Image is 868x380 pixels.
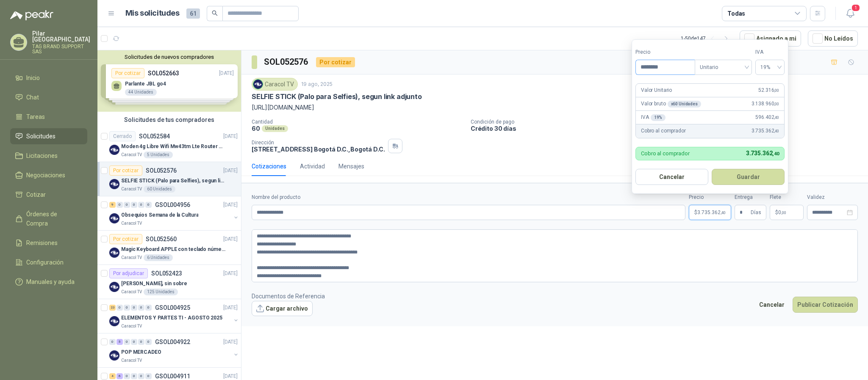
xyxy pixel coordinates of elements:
[721,210,726,215] span: ,40
[97,112,241,128] div: Solicitudes de tus compradores
[109,339,116,345] div: 0
[121,211,198,219] p: Obsequios Semana de la Cultura
[32,30,90,42] p: Pilar [GEOGRAPHIC_DATA]
[774,102,779,106] span: ,00
[109,145,119,155] img: Company Logo
[131,305,137,311] div: 0
[772,151,779,157] span: ,40
[252,162,286,171] div: Cotizaciones
[145,202,152,208] div: 0
[262,125,288,132] div: Unidades
[735,193,766,201] label: Entrega
[770,193,804,201] label: Flete
[10,187,87,203] a: Cotizar
[10,70,87,86] a: Inicio
[760,61,779,74] span: 19%
[807,193,858,201] label: Validez
[316,57,355,67] div: Por cotizar
[145,373,152,379] div: 0
[755,48,785,56] label: IVA
[223,201,238,209] p: [DATE]
[752,100,779,108] span: 3.138.960
[641,151,690,156] p: Cobro al comprador
[754,297,789,313] button: Cancelar
[774,129,779,133] span: ,40
[109,200,239,227] a: 9 0 0 0 0 0 GSOL004956[DATE] Company LogoObsequios Semana de la CulturaCaracol TV
[26,277,75,286] span: Manuales y ayuda
[668,101,701,107] div: x 60 Unidades
[781,210,786,215] span: ,00
[10,167,87,183] a: Negociaciones
[252,140,385,146] p: Dirección
[26,171,65,180] span: Negociaciones
[727,9,745,18] div: Todas
[138,373,144,379] div: 0
[145,305,152,311] div: 0
[109,202,116,208] div: 9
[26,93,39,102] span: Chat
[109,165,142,176] div: Por cotizar
[116,339,123,345] div: 5
[223,167,238,175] p: [DATE]
[264,55,309,69] h3: SOL052576
[138,339,144,345] div: 0
[10,206,87,231] a: Órdenes de Compra
[778,210,786,215] span: 0
[121,245,227,253] p: Magic Keyboard APPLE con teclado númerico en Español Plateado
[223,270,238,278] p: [DATE]
[223,132,238,140] p: [DATE]
[109,337,239,364] a: 0 5 0 0 0 0 GSOL004922[DATE] Company LogoPOP MERCADEOCaracol TV
[338,162,364,171] div: Mensajes
[155,373,190,379] p: GSOL004911
[109,234,142,244] div: Por cotizar
[10,128,87,144] a: Solicitudes
[774,88,779,93] span: ,00
[641,86,672,94] p: Valor Unitario
[10,274,87,290] a: Manuales y ayuda
[301,80,333,88] p: 19 ago, 2025
[641,113,666,121] p: IVA
[10,148,87,164] a: Licitaciones
[774,115,779,120] span: ,40
[651,114,666,121] div: 19 %
[471,119,865,125] p: Condición de pago
[755,113,779,121] span: 596.402
[252,301,313,316] button: Cargar archivo
[740,30,801,47] button: Asignado a mi
[26,112,45,121] span: Tareas
[186,8,200,19] span: 61
[746,150,779,157] span: 3.735.362
[252,125,260,132] p: 60
[252,193,685,201] label: Nombre del producto
[125,7,180,19] h1: Mis solicitudes
[144,151,173,158] div: 5 Unidades
[253,80,263,89] img: Company Logo
[155,339,190,345] p: GSOL004922
[121,151,142,158] p: Caracol TV
[116,202,123,208] div: 0
[124,373,130,379] div: 0
[10,10,53,20] img: Logo peakr
[144,186,175,193] div: 60 Unidades
[252,92,422,101] p: SELFIE STICK (Palo para Selfies), segun link adjunto
[139,133,170,139] p: SOL052584
[109,213,119,223] img: Company Logo
[121,357,142,364] p: Caracol TV
[97,231,241,265] a: Por cotizarSOL052560[DATE] Company LogoMagic Keyboard APPLE con teclado númerico en Español Plate...
[689,205,731,220] p: $3.735.362,40
[109,131,136,141] div: Cerrado
[138,202,144,208] div: 0
[26,73,40,83] span: Inicio
[26,151,58,160] span: Licitaciones
[155,305,190,311] p: GSOL004925
[101,54,238,60] button: Solicitudes de nuevos compradores
[471,125,865,132] p: Crédito 30 días
[151,270,182,276] p: SOL052423
[697,210,726,215] span: 3.735.362
[121,348,161,356] p: POP MERCADEO
[144,289,178,295] div: 125 Unidades
[121,186,142,193] p: Caracol TV
[121,289,142,295] p: Caracol TV
[109,316,119,326] img: Company Logo
[109,282,119,292] img: Company Logo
